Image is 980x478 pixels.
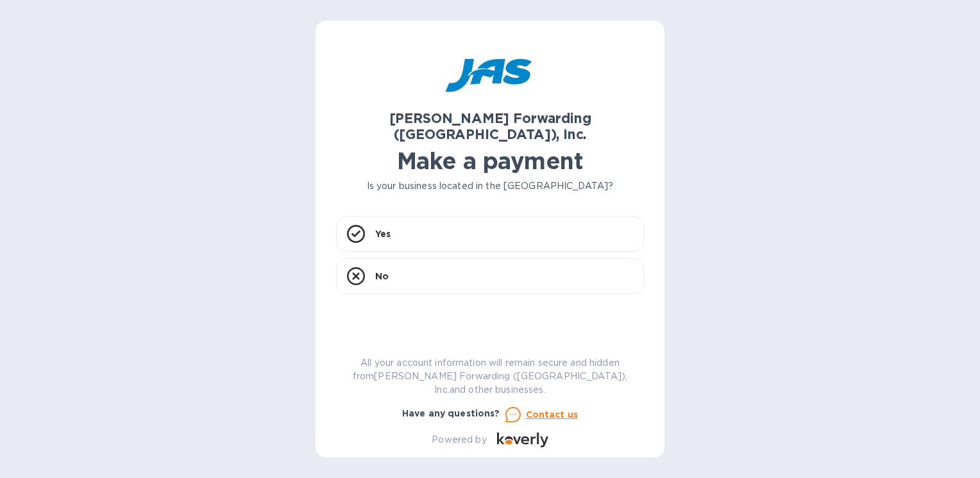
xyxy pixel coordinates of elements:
p: Yes [375,227,391,240]
h1: Make a payment [336,147,644,174]
p: No [375,270,389,283]
p: Powered by [432,433,486,447]
u: Contact us [526,409,579,420]
b: [PERSON_NAME] Forwarding ([GEOGRAPHIC_DATA]), Inc. [389,110,591,142]
p: All your account information will remain secure and hidden from [PERSON_NAME] Forwarding ([GEOGRA... [336,356,644,397]
b: Have any questions? [402,408,500,418]
p: Is your business located in the [GEOGRAPHIC_DATA]? [336,179,644,193]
